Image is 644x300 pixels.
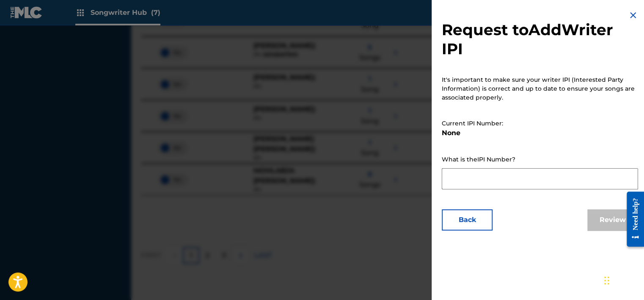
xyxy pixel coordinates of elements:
button: Back [442,209,493,231]
span: Songwriter Hub [91,8,160,17]
img: Top Rightsholders [75,8,85,18]
h2: Request to Add Writer IPI [442,20,638,58]
p: What is the IPI Number? [442,155,638,164]
iframe: Chat Widget [602,259,644,300]
p: It's important to make sure your writer IPI (Interested Party Information) is correct and up to d... [442,75,638,102]
p: Current IPI Number: [442,119,638,128]
div: Drag [604,268,609,293]
b: None [442,129,460,137]
span: (7) [151,8,160,17]
iframe: Resource Center [620,185,644,253]
img: MLC Logo [10,6,43,19]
